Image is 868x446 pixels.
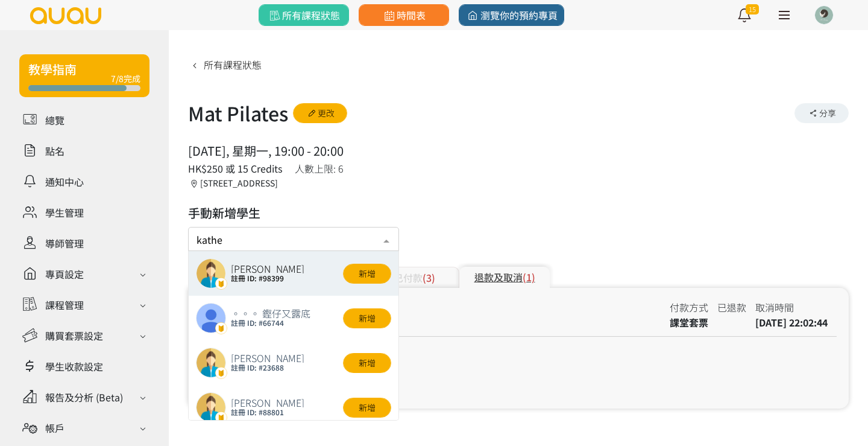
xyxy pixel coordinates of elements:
a: 瀏覽你的預約專頁 [459,4,564,26]
span: 註冊 ID: #98399 [231,273,304,283]
a: 時間表 [359,4,449,26]
span: (1) [523,270,535,284]
img: badge.png [215,278,227,290]
span: 15 [746,4,759,14]
div: 退款及取消 [459,267,550,288]
span: 所有課程狀態 [204,57,262,72]
div: HK$250 或 15 Credits [188,161,283,176]
input: 請選擇現有學生 [197,231,391,246]
div: 人數上限: 6 [295,161,344,176]
div: 取消時間 [755,300,828,315]
div: 付款方式 [670,300,708,315]
span: 註冊 ID: #23688 [231,363,304,372]
div: [PERSON_NAME] [231,353,304,363]
a: 所有課程狀態 [188,57,262,72]
span: [DATE] 22:02:44 [755,315,828,330]
button: 新增 [343,308,391,328]
div: 。。。 鏗仔又露底 [231,308,310,318]
img: badge.png [215,322,227,334]
button: 新增 [343,264,391,284]
span: (3) [423,270,435,285]
div: [PERSON_NAME] [231,264,304,273]
div: [DATE], 星期一, 19:00 - 20:00 [188,142,344,160]
span: 註冊 ID: #66744 [231,318,310,328]
div: 專頁設定 [45,267,84,281]
span: 時間表 [382,8,426,22]
img: logo.svg [29,7,102,24]
div: 已付款 [369,267,459,288]
a: 更改 [293,103,347,123]
span: 已退款 [717,300,746,314]
div: 購買套票設定 [45,328,103,343]
img: badge.png [215,367,227,379]
span: 註冊 ID: #88801 [231,407,304,417]
div: 報告及分析 (Beta) [45,390,123,404]
div: [PERSON_NAME] [231,398,304,407]
h3: 手動新增學生 [188,204,399,222]
span: 課堂套票 [670,315,708,330]
img: badge.png [215,412,227,424]
span: 所有課程狀態 [267,8,340,22]
h1: Mat Pilates [188,98,288,127]
div: [STREET_ADDRESS] [188,177,283,190]
div: 分享 [794,103,849,123]
button: 新增 [343,398,391,418]
button: 新增 [343,353,391,373]
div: 帳戶 [45,421,64,435]
div: 課程管理 [45,298,84,312]
span: 瀏覽你的預約專頁 [465,8,558,22]
a: 所有課程狀態 [259,4,349,26]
